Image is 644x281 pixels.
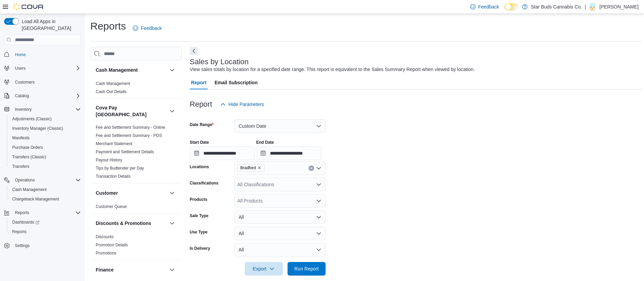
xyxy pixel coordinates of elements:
[12,105,81,113] span: Inventory
[96,133,162,138] span: Fee and Settlement Summary - POS
[15,243,30,248] span: Settings
[96,250,116,256] span: Promotions
[12,135,30,141] span: Manifests
[10,115,81,123] span: Adjustments (Classic)
[12,241,81,250] span: Settings
[218,98,267,111] button: Hide Parameters
[316,182,321,187] button: Open list of options
[12,78,81,86] span: Customers
[12,242,32,250] a: Settings
[10,162,32,171] a: Transfers
[96,266,167,273] button: Finance
[96,81,130,86] span: Cash Management
[96,149,154,155] span: Payment and Settlement Details
[96,150,154,154] a: Payment and Settlement Details
[190,140,209,145] label: Start Date
[96,243,128,247] a: Promotion Details
[141,25,162,32] span: Feedback
[96,67,138,73] h3: Cash Management
[190,246,210,251] label: Is Delivery
[10,143,81,152] span: Purchase Orders
[10,162,81,171] span: Transfers
[15,66,25,71] span: Users
[257,166,261,170] button: Remove Bradford from selection in this group
[96,190,118,196] h3: Customer
[294,265,319,272] span: Run Report
[7,227,84,236] button: Reports
[96,158,122,162] a: Payout History
[1,241,84,250] button: Settings
[235,227,326,240] button: All
[478,3,499,10] span: Feedback
[96,190,167,196] button: Customer
[19,18,81,32] span: Load All Apps in [GEOGRAPHIC_DATA]
[96,104,167,118] button: Cova Pay [GEOGRAPHIC_DATA]
[1,105,84,114] button: Inventory
[10,195,62,203] a: Chargeback Management
[96,234,114,239] a: Discounts
[235,210,326,224] button: All
[15,93,29,99] span: Catalog
[12,51,29,59] a: Home
[96,157,122,163] span: Payout History
[12,105,34,113] button: Inventory
[215,76,258,89] span: Email Subscription
[191,76,206,89] span: Report
[12,196,59,202] span: Chargeback Management
[4,47,81,268] nav: Complex example
[190,66,475,73] div: View sales totals by location for a specified date range. This report is equivalent to the Sales ...
[12,164,29,169] span: Transfers
[585,3,586,11] p: |
[96,166,144,171] a: Tips by Budtender per Day
[96,220,167,227] button: Discounts & Promotions
[96,242,128,248] span: Promotion Details
[531,3,582,11] p: Star Buds Cannabis Co.
[10,186,49,194] a: Cash Management
[96,125,165,130] span: Fee and Settlement Summary - Online
[12,92,81,100] span: Catalog
[245,262,283,276] button: Export
[190,146,255,160] input: Press the down key to open a popover containing a calendar.
[90,80,182,99] div: Cash Management
[190,100,212,108] h3: Report
[12,209,81,217] span: Reports
[10,218,81,226] span: Dashboards
[7,162,84,171] button: Transfers
[96,234,114,240] span: Discounts
[10,124,81,133] span: Inventory Manager (Classic)
[12,50,81,58] span: Home
[12,176,38,184] button: Operations
[12,92,32,100] button: Catalog
[90,123,182,183] div: Cova Pay [GEOGRAPHIC_DATA]
[1,91,84,101] button: Catalog
[12,64,28,72] button: Users
[10,228,29,236] a: Reports
[190,164,209,170] label: Locations
[12,154,46,160] span: Transfers (Classic)
[190,180,219,186] label: Classifications
[190,229,207,235] label: Use Type
[96,174,130,179] a: Transaction Details
[7,217,84,227] a: Dashboards
[1,77,84,87] button: Customers
[12,176,81,184] span: Operations
[14,3,44,10] img: Cova
[10,218,42,226] a: Dashboards
[235,243,326,257] button: All
[10,153,81,161] span: Transfers (Classic)
[10,134,32,142] a: Manifests
[12,145,43,150] span: Purchase Orders
[240,164,256,171] span: Bradford
[10,228,81,236] span: Reports
[10,195,81,203] span: Chargeback Management
[96,204,127,209] a: Customer Queue
[249,262,279,276] span: Export
[96,204,127,209] span: Customer Queue
[237,164,264,172] span: Bradford
[7,114,84,124] button: Adjustments (Classic)
[7,185,84,194] button: Cash Management
[12,229,26,234] span: Reports
[10,124,66,133] a: Inventory Manager (Classic)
